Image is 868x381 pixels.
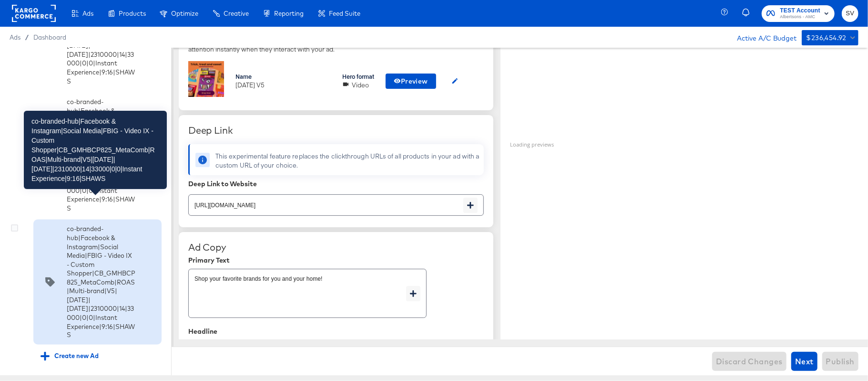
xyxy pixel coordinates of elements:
[394,75,428,87] span: Preview
[846,8,855,19] span: SV
[791,352,817,371] button: Next
[235,81,331,90] div: [DATE] V5
[386,74,436,89] button: Preview
[795,355,814,368] span: Next
[762,5,835,22] button: TEST AccountAlbertsons - AMC
[224,10,249,17] span: Creative
[188,180,484,188] div: Deep Link to Website
[510,141,554,148] h6: Loading previews
[235,73,331,81] div: Name
[188,256,484,264] div: Primary Text
[188,61,224,97] img: oct25 V5
[188,242,484,253] div: Ad Copy
[802,30,858,45] button: $236,454.92
[41,352,99,361] div: Create new Ad
[329,10,360,17] span: Feed Suite
[780,13,820,21] span: Albertsons - AMC
[82,10,93,17] span: Ads
[727,30,797,44] div: Active A/C Budget
[194,276,406,311] textarea: Shop your favorite brands for you and your home!
[171,10,198,17] span: Optimize
[842,5,858,22] button: SV
[119,10,146,17] span: Products
[807,32,847,44] div: $236,454.92
[20,33,33,41] span: /
[188,125,484,136] div: Deep Link
[10,220,162,344] div: co-branded-hub|Facebook & Instagram|Social Media|FBIG - Video IX - Custom Shopper|CB_GMHBCP825_Me...
[189,191,463,212] input: https://www.example.com/page
[215,152,480,169] div: This experimental feature replaces the clickthrough URLs of all products in your ad with a custom...
[67,97,135,212] div: co-branded-hub|Facebook & Instagram|Social Media|FBIG - Video IX - Custom Shopper|CB_GMHBCP825_Me...
[33,347,162,366] div: Create new Ad
[188,328,484,335] div: Headline
[10,33,20,41] span: Ads
[352,81,369,90] div: Video
[342,73,374,81] div: Hero format
[33,33,66,41] a: Dashboard
[274,10,304,17] span: Reporting
[10,93,162,217] div: co-branded-hub|Facebook & Instagram|Social Media|FBIG - Video IX - Custom Shopper|CB_GMHBCP825_Me...
[67,224,135,339] div: co-branded-hub|Facebook & Instagram|Social Media|FBIG - Video IX - Custom Shopper|CB_GMHBCP825_Me...
[780,6,820,16] span: TEST Account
